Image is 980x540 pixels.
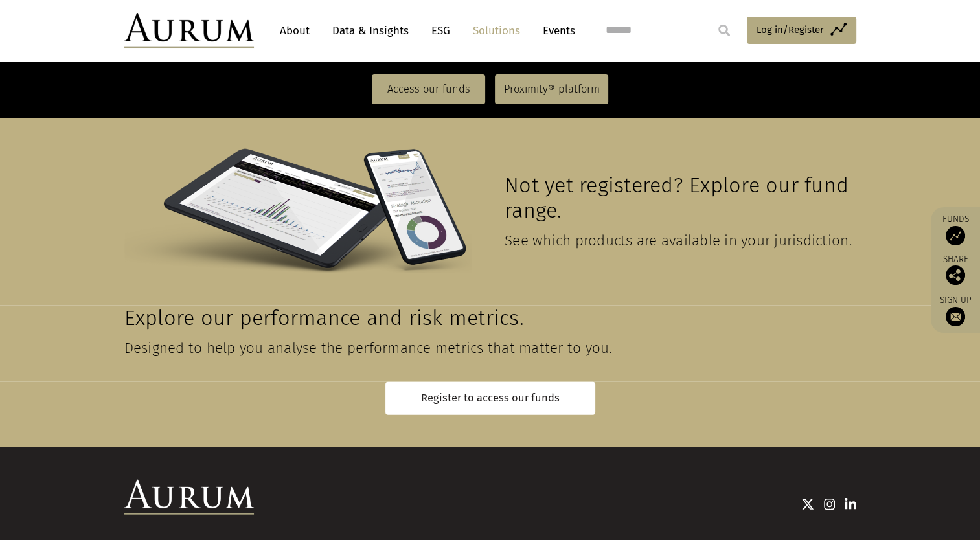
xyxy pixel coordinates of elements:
[747,17,856,44] a: Log in/Register
[946,226,965,245] img: Access Funds
[937,255,974,285] div: Share
[946,265,965,285] img: Share this post
[711,17,737,43] input: Submit
[495,74,608,104] a: Proximity® platform
[946,307,965,326] img: Sign up to our newsletter
[801,498,814,511] img: Twitter icon
[124,13,254,48] img: Aurum
[124,306,524,331] span: Explore our performance and risk metrics.
[273,19,316,43] a: About
[937,214,974,245] a: Funds
[124,339,612,357] span: Designed to help you analyse the performance metrics that matter to you.
[372,74,485,104] a: Access our funds
[824,498,836,511] img: Instagram icon
[845,498,856,511] img: Linkedin icon
[536,19,575,43] a: Events
[505,173,849,223] span: Not yet registered? Explore our fund range.
[425,19,457,43] a: ESG
[757,22,824,38] span: Log in/Register
[124,480,254,515] img: Aurum Logo
[326,19,415,43] a: Data & Insights
[937,295,974,326] a: Sign up
[505,232,852,249] span: See which products are available in your jurisdiction.
[466,19,527,43] a: Solutions
[385,382,595,415] a: Register to access our funds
